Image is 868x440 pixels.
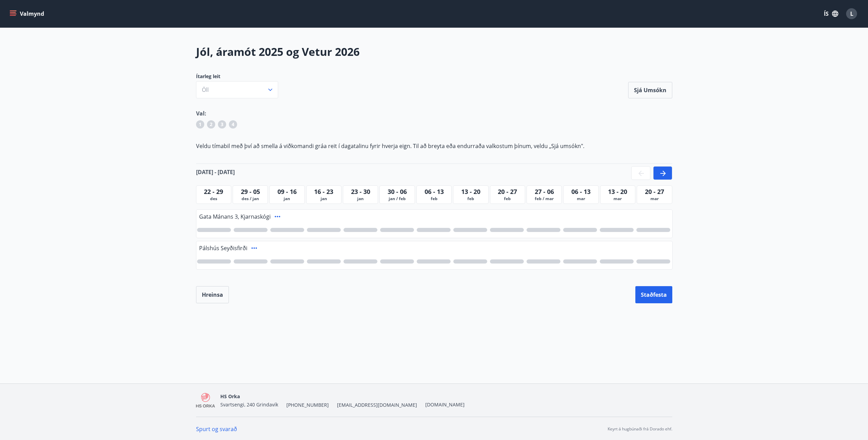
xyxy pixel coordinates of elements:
span: Svartsengi, 240 Grindavík [220,401,278,408]
span: Gata Mánans 3, Kjarnaskógi [199,213,271,220]
button: Hreinsa [196,286,229,303]
span: Val: [196,110,206,117]
span: 20 - 27 [645,187,664,196]
img: 4KEE8UqMSwrAKrdyHDgoo3yWdiux5j3SefYx3pqm.png [196,393,215,408]
span: 20 - 27 [498,187,517,196]
span: jan / feb [381,196,413,201]
span: 29 - 05 [241,187,260,196]
span: mar [565,196,597,201]
span: 30 - 06 [388,187,407,196]
button: ÍS [820,8,842,20]
span: 22 - 29 [204,187,223,196]
span: 3 [221,121,223,128]
button: Sjá umsókn [628,82,672,98]
span: 16 - 23 [314,187,333,196]
span: 06 - 13 [571,187,591,196]
span: 13 - 20 [608,187,627,196]
a: [DOMAIN_NAME] [425,401,465,408]
span: 06 - 13 [425,187,444,196]
span: feb [455,196,487,201]
span: 2 [210,121,212,128]
span: 4 [232,121,234,128]
button: Öll [196,81,278,98]
button: menu [8,8,47,20]
button: L [843,5,860,22]
span: jan [271,196,303,201]
span: [DATE] - [DATE] [196,168,235,176]
span: L [850,10,853,17]
span: jan [308,196,340,201]
span: 13 - 20 [461,187,480,196]
p: Keyrt á hugbúnaði frá Dorado ehf. [608,426,672,432]
button: Staðfesta [635,286,672,303]
span: mar [602,196,634,201]
span: mar [638,196,670,201]
span: feb [418,196,450,201]
span: 27 - 06 [535,187,554,196]
span: des / jan [234,196,266,201]
span: feb [492,196,523,201]
span: Ítarleg leit [196,73,278,80]
span: [EMAIL_ADDRESS][DOMAIN_NAME] [337,402,417,408]
span: 09 - 16 [277,187,297,196]
p: Veldu tímabil með því að smella á viðkomandi gráa reit í dagatalinu fyrir hverja eign. Til að bre... [196,142,672,150]
span: 23 - 30 [351,187,370,196]
span: jan [345,196,376,201]
span: Öll [202,86,209,94]
span: des [198,196,230,201]
a: Spurt og svarað [196,425,237,433]
span: HS Orka [220,393,240,400]
h2: Jól, áramót 2025 og Vetur 2026 [196,44,672,59]
span: [PHONE_NUMBER] [286,402,329,408]
span: feb / mar [528,196,560,201]
span: 1 [199,121,202,128]
span: Pálshús Seyðisfirði [199,244,247,252]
